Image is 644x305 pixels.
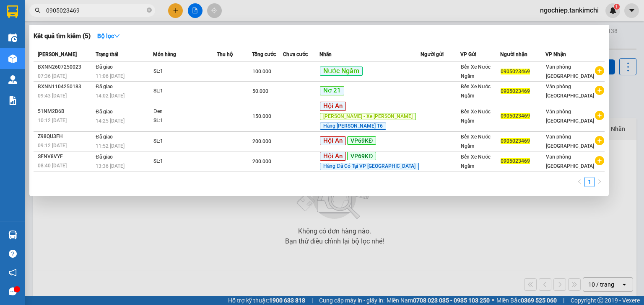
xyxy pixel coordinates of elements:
[320,113,416,120] span: [PERSON_NAME] - Xe [PERSON_NAME]
[8,54,17,63] img: warehouse-icon
[597,179,602,184] span: right
[347,136,376,145] span: VP69KĐ
[283,51,308,57] span: Chưa cước
[461,109,491,124] span: Bến Xe Nước Ngầm
[501,113,530,119] span: 0905023469
[320,102,346,111] span: Hội An
[501,88,530,94] span: 0905023469
[595,136,604,145] span: plus-circle
[96,163,125,169] span: 13:36 [DATE]
[35,8,41,13] span: search
[91,29,127,43] button: Bộ lọcdown
[97,33,120,39] strong: Bộ lọc
[252,138,271,144] span: 200.000
[147,7,152,15] span: close-circle
[595,177,605,187] button: right
[38,163,67,169] span: 08:40 [DATE]
[8,75,17,84] img: warehouse-icon
[9,250,17,258] span: question-circle
[38,63,93,72] div: BXNN2607250023
[8,96,17,105] img: solution-icon
[461,154,491,169] span: Bến Xe Nước Ngầm
[96,84,113,90] span: Đã giao
[8,33,17,42] img: warehouse-icon
[153,87,216,96] div: SL: 1
[96,109,113,115] span: Đã giao
[461,134,491,149] span: Bến Xe Nước Ngầm
[320,136,346,146] span: Hội An
[595,111,604,120] span: plus-circle
[347,152,376,160] span: VP69KĐ
[320,67,363,76] span: Nước Ngầm
[96,118,125,124] span: 14:25 [DATE]
[501,138,530,144] span: 0905023469
[461,64,491,79] span: Bến Xe Nước Ngầm
[153,137,216,146] div: SL: 1
[421,51,444,57] span: Người gửi
[501,158,530,164] span: 0905023469
[46,6,145,15] input: Tìm tên, số ĐT hoặc mã đơn
[96,143,125,149] span: 11:52 [DATE]
[217,51,233,57] span: Thu hộ
[320,86,344,95] span: Nơ 21
[96,134,113,140] span: Đã giao
[38,51,77,57] span: [PERSON_NAME]
[546,109,594,124] span: Văn phòng [GEOGRAPHIC_DATA]
[545,51,566,57] span: VP Nhận
[153,107,216,116] div: Đen
[114,33,120,39] span: down
[546,134,594,149] span: Văn phòng [GEOGRAPHIC_DATA]
[96,73,125,79] span: 11:06 [DATE]
[252,51,276,57] span: Tổng cước
[38,143,67,149] span: 09:12 [DATE]
[96,64,113,70] span: Đã giao
[577,179,582,184] span: left
[34,32,91,41] h3: Kết quả tìm kiếm ( 5 )
[595,177,605,187] li: Next Page
[461,84,491,99] span: Bến Xe Nước Ngầm
[320,123,386,130] span: Hàng [PERSON_NAME] T6
[595,66,604,75] span: plus-circle
[147,8,152,13] span: close-circle
[38,118,67,123] span: 10:12 [DATE]
[153,51,176,57] span: Món hàng
[9,287,17,295] span: message
[96,93,125,99] span: 14:02 [DATE]
[546,64,594,79] span: Văn phòng [GEOGRAPHIC_DATA]
[38,82,93,91] div: BXNN1104250183
[595,156,604,165] span: plus-circle
[38,73,67,79] span: 07:36 [DATE]
[153,67,216,76] div: SL: 1
[252,113,271,119] span: 150.000
[153,157,216,166] div: SL: 1
[153,116,216,126] div: SL: 1
[595,86,604,95] span: plus-circle
[8,231,17,239] img: warehouse-icon
[319,51,332,57] span: Nhãn
[585,177,594,187] a: 1
[252,159,271,164] span: 200.000
[38,152,93,161] div: SFNV8VYF
[96,154,113,160] span: Đã giao
[320,163,419,170] span: Hàng Đã Có Tại VP [GEOGRAPHIC_DATA]
[500,51,527,57] span: Người nhận
[38,93,67,99] span: 09:43 [DATE]
[252,69,271,74] span: 100.000
[96,51,118,57] span: Trạng thái
[546,84,594,99] span: Văn phòng [GEOGRAPHIC_DATA]
[38,132,93,141] div: Z98QU3FH
[501,69,530,74] span: 0905023469
[7,5,18,18] img: logo-vxr
[9,269,17,277] span: notification
[320,152,346,161] span: Hội An
[252,88,268,94] span: 50.000
[574,177,584,187] li: Previous Page
[546,154,594,169] span: Văn phòng [GEOGRAPHIC_DATA]
[38,107,93,116] div: 51NM2B6B
[460,51,476,57] span: VP Gửi
[574,177,584,187] button: left
[584,177,595,187] li: 1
